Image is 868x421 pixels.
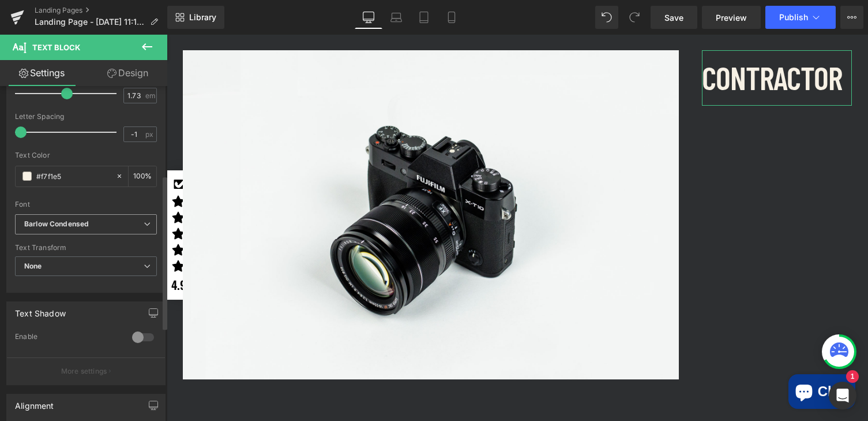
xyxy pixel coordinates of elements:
[664,12,683,24] span: Save
[702,6,761,29] a: Preview
[7,357,165,385] button: More settings
[32,43,80,52] span: Text Block
[595,6,618,29] button: Undo
[829,382,856,409] div: Open Intercom Messenger
[35,6,167,15] a: Landing Pages
[410,6,438,29] a: Tablet
[24,262,42,270] b: None
[355,6,382,29] a: Desktop
[36,170,110,182] input: Color
[15,394,54,411] div: Alignment
[145,92,155,99] span: em
[438,6,465,29] a: Mobile
[840,6,863,29] button: More
[61,366,107,377] p: More settings
[15,151,157,159] div: Text Color
[129,166,156,187] div: %
[535,16,685,70] p: CONTRACTOR
[15,332,121,344] div: Enable
[24,219,89,229] i: Barlow Condensed
[716,12,747,24] span: Preview
[15,200,157,208] div: Font
[15,302,66,318] div: Text Shadow
[15,113,157,121] div: Letter Spacing
[779,13,808,22] span: Publish
[189,12,216,23] span: Library
[15,244,157,252] div: Text Transform
[765,6,836,29] button: Publish
[86,60,170,86] a: Design
[382,6,410,29] a: Laptop
[145,131,155,138] span: px
[167,6,224,29] a: New Library
[618,340,692,377] inbox-online-store-chat: Shopify online store chat
[623,6,646,29] button: Redo
[35,17,145,27] span: Landing Page - [DATE] 11:11:28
